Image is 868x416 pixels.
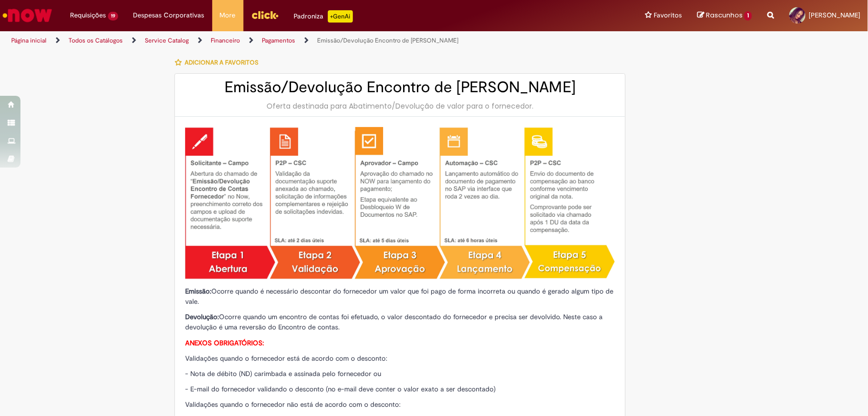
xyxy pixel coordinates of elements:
span: Rascunhos [706,10,743,20]
a: Financeiro [211,36,240,45]
span: Validações quando o fornecedor não está de acordo com o desconto: [185,400,400,409]
ul: Trilhas de página [8,31,571,50]
button: Adicionar a Favoritos [174,52,264,73]
div: Oferta destinada para Abatimento/Devolução de valor para o fornecedor. [185,101,615,111]
span: Despesas Corporativas [133,10,205,20]
span: Ocorre quando um encontro de contas foi efetuado, o valor descontado do fornecedor e precisa ser ... [185,313,603,331]
img: click_logo_yellow_360x200.png [251,7,279,23]
span: Requisições [70,10,106,20]
span: - E-mail do fornecedor validando o desconto (no e-mail deve conter o valor exato a ser descontado) [185,385,496,393]
strong: Devolução: [185,313,219,321]
p: +GenAi [328,10,353,23]
span: Ocorre quando é necessário descontar do fornecedor um valor que foi pago de forma incorreta ou qu... [185,287,613,306]
span: [PERSON_NAME] [809,11,860,19]
span: Adicionar a Favoritos [185,58,258,67]
a: Service Catalog [145,36,189,45]
span: Validações quando o fornecedor está de acordo com o desconto: [185,354,387,363]
span: More [220,10,236,20]
strong: Emissão: [185,287,211,296]
a: Rascunhos [697,11,752,20]
span: Favoritos [654,10,682,20]
span: 19 [108,12,118,20]
h2: Emissão/Devolução Encontro de [PERSON_NAME] [185,79,615,96]
a: Emissão/Devolução Encontro de [PERSON_NAME] [317,36,458,45]
div: Padroniza [294,10,353,23]
span: 1 [744,11,752,20]
a: Todos os Catálogos [69,36,123,45]
img: ServiceNow [1,5,54,26]
span: - Nota de débito (ND) carimbada e assinada pelo fornecedor ou [185,369,381,378]
strong: ANEXOS OBRIGATÓRIOS: [185,339,264,347]
a: Página inicial [11,36,47,45]
a: Pagamentos [262,36,295,45]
